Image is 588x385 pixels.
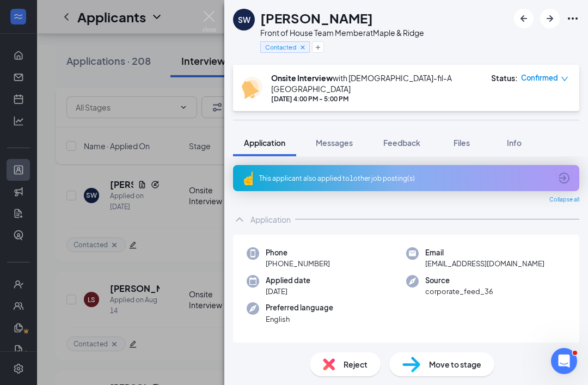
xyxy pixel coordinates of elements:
[266,302,333,313] span: Preferred language
[521,72,558,83] span: Confirmed
[238,14,250,25] div: SW
[558,172,571,185] svg: ArrowCircle
[260,27,424,38] div: Front of House Team Member at Maple & Ridge
[425,247,544,258] span: Email
[383,138,420,148] span: Feedback
[543,12,556,25] svg: ArrowRight
[561,75,568,83] span: down
[425,286,493,297] span: corporate_feed_36
[549,195,579,204] span: Collapse all
[491,72,518,83] div: Status :
[540,9,560,28] button: ArrowRight
[316,138,353,148] span: Messages
[266,286,310,297] span: [DATE]
[454,138,470,148] span: Files
[514,9,534,28] button: ArrowLeftNew
[507,138,522,148] span: Info
[271,94,480,103] div: [DATE] 4:00 PM - 5:00 PM
[429,358,481,370] span: Move to stage
[315,44,321,51] svg: Plus
[265,42,296,52] span: Contacted
[551,348,577,374] iframe: Intercom live chat
[259,174,551,183] div: This applicant also applied to 1 other job posting(s)
[244,138,285,148] span: Application
[517,12,530,25] svg: ArrowLeftNew
[266,275,310,286] span: Applied date
[425,275,493,286] span: Source
[312,41,324,53] button: Plus
[271,72,480,94] div: with [DEMOGRAPHIC_DATA]-fil-A [GEOGRAPHIC_DATA]
[566,12,579,25] svg: Ellipses
[299,44,307,51] svg: Cross
[344,358,367,370] span: Reject
[260,9,373,27] h1: [PERSON_NAME]
[266,247,330,258] span: Phone
[271,73,333,83] b: Onsite Interview
[233,213,246,226] svg: ChevronUp
[266,314,333,325] span: English
[250,214,291,225] div: Application
[266,258,330,269] span: [PHONE_NUMBER]
[425,258,544,269] span: [EMAIL_ADDRESS][DOMAIN_NAME]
